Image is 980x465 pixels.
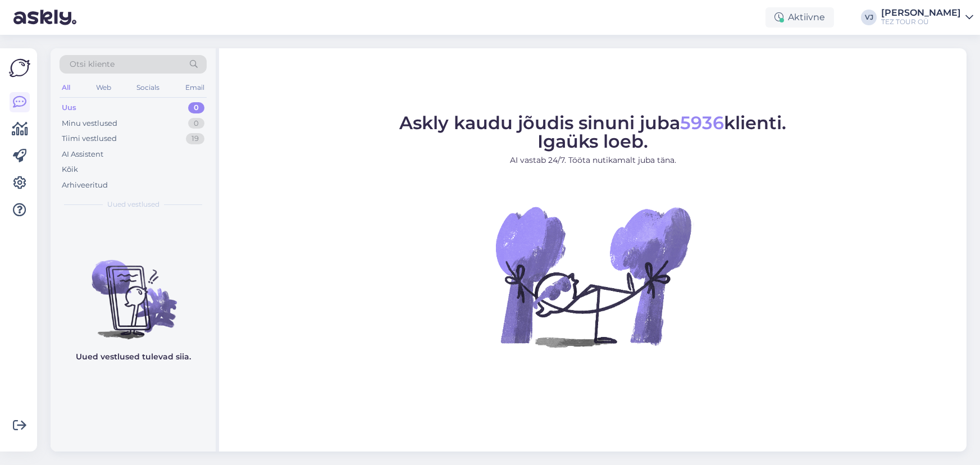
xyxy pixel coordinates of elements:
[62,180,108,191] div: Arhiveeritud
[94,80,113,95] div: Web
[399,154,786,166] p: AI vastab 24/7. Tööta nutikamalt juba täna.
[188,102,204,113] div: 0
[62,164,78,175] div: Kõik
[62,149,103,160] div: AI Assistent
[765,7,834,28] div: Aktiivne
[399,112,786,152] span: Askly kaudu jõudis sinuni juba klienti. Igaüks loeb.
[76,351,191,363] p: Uued vestlused tulevad siia.
[70,58,115,70] span: Otsi kliente
[62,118,117,129] div: Minu vestlused
[62,102,76,113] div: Uus
[62,133,117,144] div: Tiimi vestlused
[183,80,207,95] div: Email
[186,133,204,144] div: 19
[492,175,694,377] img: No Chat active
[881,8,973,26] a: [PERSON_NAME]TEZ TOUR OÜ
[188,118,204,129] div: 0
[134,80,162,95] div: Socials
[9,57,30,79] img: Askly Logo
[861,10,877,25] div: VJ
[680,112,724,134] span: 5936
[881,17,961,26] div: TEZ TOUR OÜ
[60,80,72,95] div: All
[51,240,216,341] img: No chats
[107,199,159,209] span: Uued vestlused
[881,8,961,17] div: [PERSON_NAME]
